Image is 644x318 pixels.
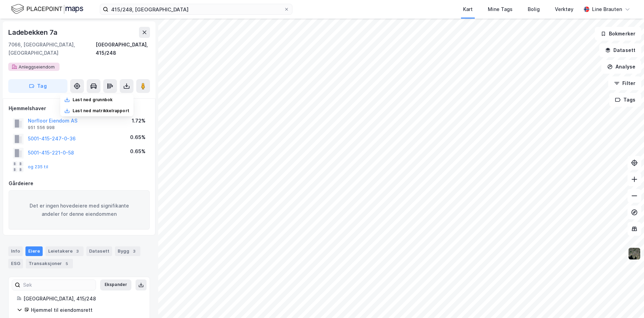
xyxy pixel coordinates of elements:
div: 3 [131,248,138,255]
div: 0.65% [130,133,146,141]
div: Verktøy [555,5,573,13]
div: Line Brauten [592,5,622,13]
div: 951 556 998 [28,125,55,130]
div: Gårdeiere [9,179,150,188]
button: Analyse [601,60,641,74]
button: Bokmerker [595,27,641,41]
div: Last ned matrikkelrapport [73,108,129,114]
div: Info [8,246,23,256]
div: [GEOGRAPHIC_DATA], 415/248 [96,41,150,57]
button: Tags [609,93,641,107]
div: 7066, [GEOGRAPHIC_DATA], [GEOGRAPHIC_DATA] [8,41,96,57]
input: Søk [20,280,96,290]
div: Kart [463,5,473,13]
div: 0.65% [130,147,146,156]
img: logo.f888ab2527a4732fd821a326f86c7f29.svg [11,3,83,15]
div: Leietakere [45,246,84,256]
div: Eiere [25,246,43,256]
input: Søk på adresse, matrikkel, gårdeiere, leietakere eller personer [108,4,284,14]
button: Ekspander [100,279,131,290]
div: Transaksjoner [26,259,73,268]
div: Bygg [115,246,140,256]
div: 5 [63,260,70,267]
div: Datasett [86,246,112,256]
iframe: Chat Widget [610,285,644,318]
button: Filter [608,76,641,90]
button: Tag [8,79,67,93]
div: 1.72% [132,117,146,125]
div: ESG [8,259,23,268]
div: Det er ingen hovedeiere med signifikante andeler for denne eiendommen [9,190,150,230]
div: Last ned grunnbok [73,97,112,103]
div: Kontrollprogram for chat [610,285,644,318]
div: Mine Tags [488,5,513,13]
div: Bolig [528,5,540,13]
div: Ladebekken 7a [8,27,58,38]
img: 9k= [628,247,641,260]
div: [GEOGRAPHIC_DATA], 415/248 [23,295,141,303]
div: Hjemmel til eiendomsrett [31,306,141,314]
button: Datasett [599,43,641,57]
div: 3 [74,248,81,255]
div: Hjemmelshaver [9,104,150,113]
